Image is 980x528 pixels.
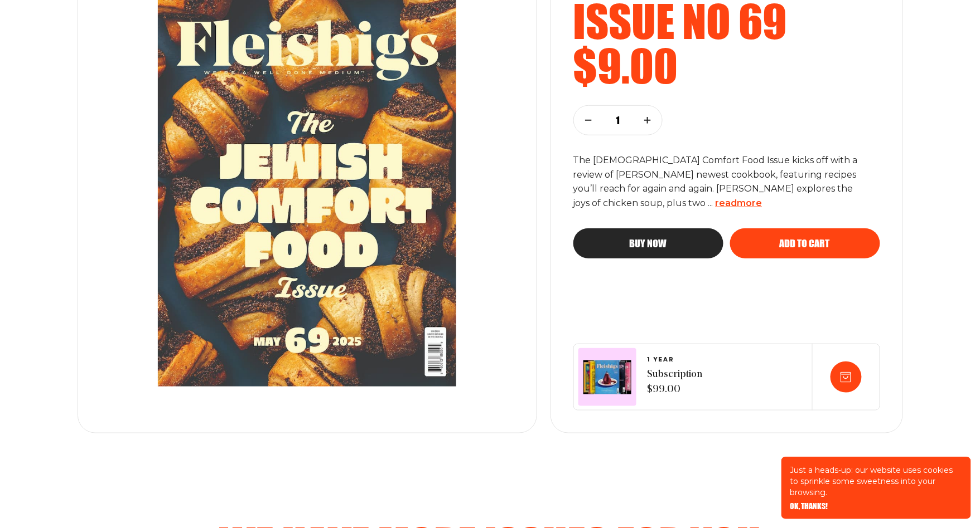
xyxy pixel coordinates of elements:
span: Buy now [630,238,667,248]
button: Buy now [573,228,723,258]
p: 1 [611,114,625,126]
p: Just a heads-up: our website uses cookies to sprinkle some sweetness into your browsing. [790,465,962,498]
button: OK, THANKS! [790,502,828,510]
h2: $9.00 [573,43,880,87]
span: Add to cart [780,238,830,248]
a: 1 YEARSubscription $99.00 [648,356,703,398]
p: The [DEMOGRAPHIC_DATA] Comfort Food Issue kicks off with a review of [PERSON_NAME] newest cookboo... [573,153,861,211]
span: Subscription $99.00 [648,368,703,398]
span: read more [716,198,762,208]
img: Magazines image [583,360,631,394]
span: 1 YEAR [648,356,703,363]
button: Add to cart [730,228,880,258]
